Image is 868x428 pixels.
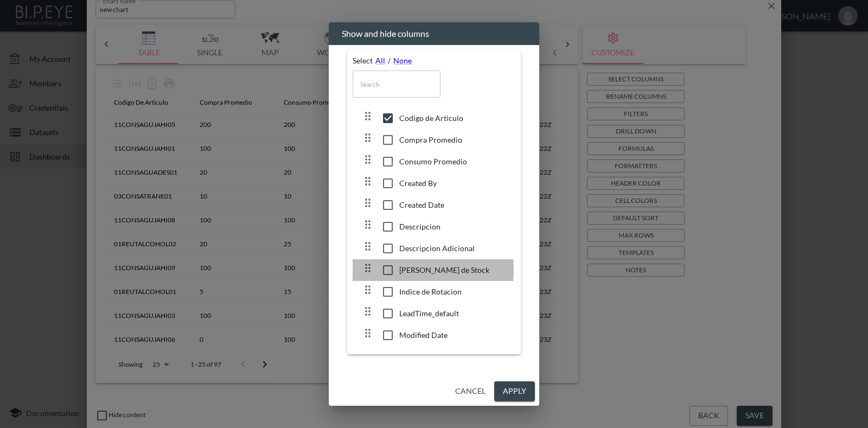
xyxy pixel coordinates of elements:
button: Cancel [451,381,490,401]
span: Codigo de Articulo [399,113,507,124]
span: / [388,56,391,65]
div: Codigo de Articulo [353,107,515,129]
div: Dias de Stock [399,265,507,276]
div: Compra Promedio [353,129,515,151]
span: Indice de Rotacion [399,286,507,297]
button: Apply [494,381,535,401]
span: Modified Date [399,330,507,341]
div: Created Date [353,194,515,216]
div: Dias de Stock [353,259,515,281]
div: Consumo Promedio [353,151,515,173]
span: [PERSON_NAME] de Stock [399,265,507,276]
a: None [393,56,412,65]
span: Descripcion Adicional [399,243,507,254]
div: LeadTime_defaultLeadTime_default [353,303,515,324]
h2: Show and hide columns [329,22,539,45]
div: Punto de Requerimiento [353,346,515,368]
input: Search [353,71,441,98]
div: Indice de Rotacion [353,281,515,303]
span: Compra Promedio [399,135,507,145]
span: Select [353,56,373,65]
span: Created Date [399,200,507,210]
span: Descripcion [399,221,507,232]
span: LeadTime_default [399,308,507,319]
a: All [375,56,385,65]
div: Modified Date [353,324,515,346]
div: DescripcionDescripcion [353,216,515,238]
span: Consumo Promedio [399,156,507,167]
div: Created By [353,173,515,194]
span: Created By [399,178,507,189]
div: DescripcionDescripcion Adicional [353,238,515,259]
